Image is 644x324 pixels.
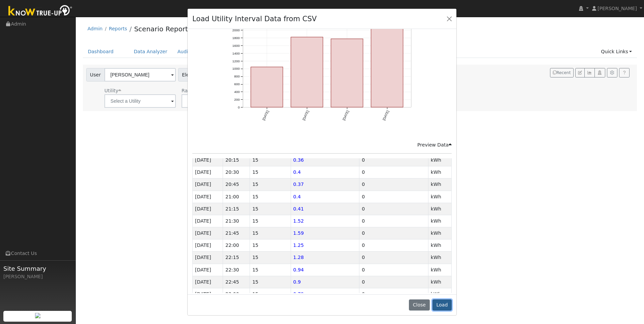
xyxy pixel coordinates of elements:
[223,203,250,215] td: 21:15
[428,288,451,300] td: kWh
[428,166,451,179] td: kWh
[250,264,291,276] td: 15
[238,105,240,109] text: 0
[291,239,359,252] td: 1.25
[428,215,451,227] td: kWh
[291,264,359,276] td: 0.94
[250,252,291,264] td: 15
[428,239,451,252] td: kWh
[428,252,451,264] td: kWh
[223,276,250,288] td: 22:45
[232,36,240,40] text: 1800
[359,288,428,300] td: 0
[428,264,451,276] td: kWh
[193,239,223,252] td: [DATE]
[342,110,350,121] text: [DATE]
[192,13,317,24] h4: Load Utility Interval Data from CSV
[193,154,223,166] td: [DATE]
[232,59,240,63] text: 1200
[193,264,223,276] td: [DATE]
[193,227,223,239] td: [DATE]
[223,179,250,191] td: 20:45
[359,215,428,227] td: 0
[291,179,359,191] td: 0.37
[445,14,454,23] button: Close
[291,276,359,288] td: 0.9
[193,215,223,227] td: [DATE]
[409,299,429,311] button: Close
[192,158,452,293] div: Previewing 48 rows of 11136
[371,24,403,107] rect: onclick=""
[359,179,428,191] td: 0
[250,166,291,179] td: 15
[193,276,223,288] td: [DATE]
[234,98,240,101] text: 200
[428,191,451,203] td: kWh
[250,215,291,227] td: 15
[250,239,291,252] td: 15
[250,179,291,191] td: 15
[223,166,250,179] td: 20:30
[291,37,323,107] rect: onclick=""
[291,227,359,239] td: 1.59
[232,44,240,47] text: 1600
[193,191,223,203] td: [DATE]
[359,227,428,239] td: 0
[232,28,240,32] text: 2000
[250,288,291,300] td: 15
[223,239,250,252] td: 22:00
[359,252,428,264] td: 0
[250,227,291,239] td: 15
[251,67,283,107] rect: onclick=""
[428,227,451,239] td: kWh
[432,299,452,311] button: Load
[193,252,223,264] td: [DATE]
[250,276,291,288] td: 15
[291,154,359,166] td: 0.36
[359,276,428,288] td: 0
[193,166,223,179] td: [DATE]
[250,203,291,215] td: 15
[359,154,428,166] td: 0
[234,82,240,86] text: 600
[223,191,250,203] td: 21:00
[223,227,250,239] td: 21:45
[250,191,291,203] td: 15
[417,141,452,149] div: Preview Data
[428,154,451,166] td: kWh
[223,154,250,166] td: 20:15
[428,179,451,191] td: kWh
[193,203,223,215] td: [DATE]
[223,264,250,276] td: 22:30
[223,288,250,300] td: 23:00
[234,74,240,78] text: 800
[291,252,359,264] td: 1.28
[359,203,428,215] td: 0
[291,191,359,203] td: 0.4
[291,166,359,179] td: 0.4
[331,39,363,107] rect: onclick=""
[193,179,223,191] td: [DATE]
[428,203,451,215] td: kWh
[232,51,240,55] text: 1400
[193,288,223,300] td: [DATE]
[359,166,428,179] td: 0
[359,264,428,276] td: 0
[234,90,240,94] text: 400
[382,110,390,121] text: [DATE]
[232,67,240,70] text: 1000
[250,154,291,166] td: 15
[291,203,359,215] td: 0.41
[262,110,269,121] text: [DATE]
[291,215,359,227] td: 1.52
[302,110,310,121] text: [DATE]
[359,191,428,203] td: 0
[223,215,250,227] td: 21:30
[359,239,428,252] td: 0
[291,288,359,300] td: 0.79
[223,252,250,264] td: 22:15
[428,276,451,288] td: kWh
